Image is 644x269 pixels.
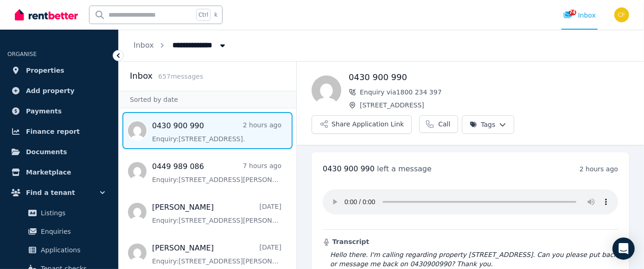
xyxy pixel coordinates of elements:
[158,73,203,80] span: 657 message s
[26,126,80,137] span: Finance report
[41,244,103,256] span: Applications
[119,30,242,61] nav: Breadcrumb
[26,187,75,198] span: Find a tenant
[214,11,217,19] span: k
[7,143,111,161] a: Documents
[134,41,154,50] a: Inbox
[26,106,62,117] span: Payments
[11,222,107,241] a: Enquiries
[26,85,75,96] span: Add property
[26,65,64,76] span: Properties
[152,243,281,266] a: [PERSON_NAME][DATE]Enquiry:[STREET_ADDRESS][PERSON_NAME].
[438,119,450,129] span: Call
[323,164,375,173] span: 0430 900 990
[462,115,514,134] button: Tags
[360,88,629,97] span: Enquiry via 1800 234 397
[11,241,107,259] a: Applications
[7,183,111,202] button: Find a tenant
[377,164,432,173] span: left a message
[152,161,281,184] a: 0449 989 0867 hours agoEnquiry:[STREET_ADDRESS][PERSON_NAME].
[119,91,296,108] div: Sorted by date
[7,102,111,120] a: Payments
[323,250,618,269] blockquote: Hello there. I'm calling regarding property [STREET_ADDRESS]. Can you please put back or message ...
[569,10,576,15] span: 74
[7,122,111,141] a: Finance report
[41,226,103,237] span: Enquiries
[470,120,495,129] span: Tags
[7,163,111,181] a: Marketplace
[7,51,37,57] span: ORGANISE
[612,238,635,260] div: Open Intercom Messenger
[323,237,618,246] h3: Transcript
[349,71,629,84] h1: 0430 900 990
[41,207,103,219] span: Listings
[130,69,153,82] h2: Inbox
[11,204,107,222] a: Listings
[152,202,281,225] a: [PERSON_NAME][DATE]Enquiry:[STREET_ADDRESS][PERSON_NAME].
[26,146,67,157] span: Documents
[152,120,281,144] a: 0430 900 9902 hours agoEnquiry:[STREET_ADDRESS].
[312,75,341,105] img: 0430 900 990
[580,165,618,173] time: 2 hours ago
[614,7,629,22] img: Christos Fassoulidis
[196,9,210,21] span: Ctrl
[7,81,111,100] a: Add property
[312,115,412,134] button: Share Application Link
[15,8,78,22] img: RentBetter
[26,167,71,178] span: Marketplace
[563,11,596,20] div: Inbox
[419,115,458,133] a: Call
[7,61,111,80] a: Properties
[360,100,629,110] span: [STREET_ADDRESS]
